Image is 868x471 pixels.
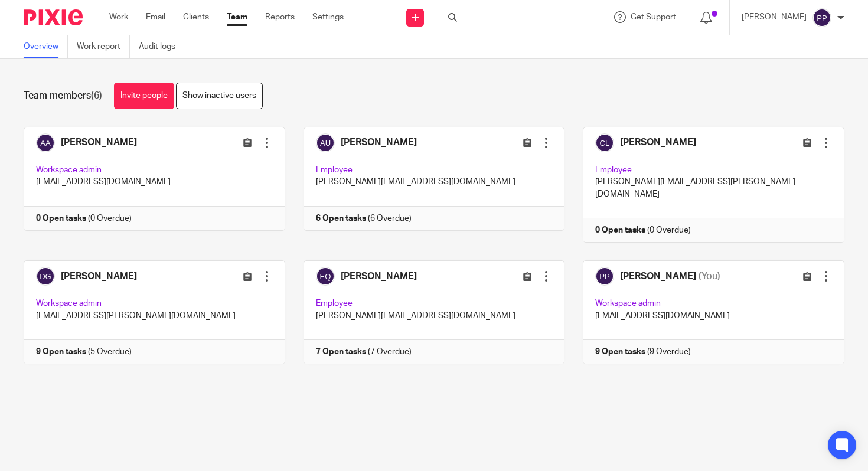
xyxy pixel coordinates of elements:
a: Show inactive users [176,83,263,109]
a: Clients [183,11,209,23]
img: Pixie [24,9,83,25]
a: Audit logs [139,35,184,58]
span: (6) [91,91,102,100]
img: svg%3E [812,8,831,27]
a: Email [146,11,165,23]
a: Overview [24,35,68,58]
a: Settings [312,11,344,23]
span: Get Support [631,13,676,21]
a: Reports [265,11,295,23]
a: Work report [77,35,130,58]
a: Invite people [114,83,174,109]
a: Team [227,11,247,23]
a: Work [109,11,128,23]
h1: Team members [24,90,102,102]
p: [PERSON_NAME] [742,11,807,23]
